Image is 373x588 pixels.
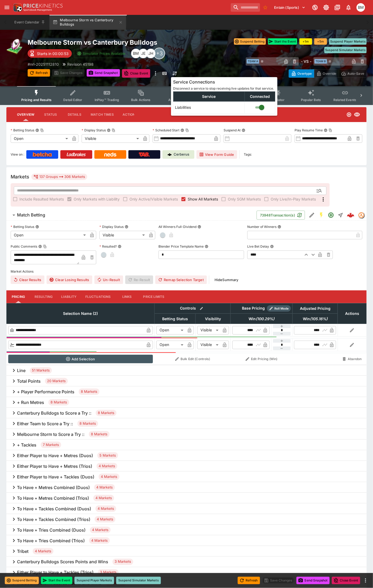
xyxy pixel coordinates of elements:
button: Copy To Clipboard [185,128,189,132]
label: Market Actions [11,268,362,276]
h6: Either Player to Have + Tackles (Duos) [17,474,94,480]
div: BJ Martin [131,49,141,58]
span: Include Resulted Markets [19,196,64,202]
h6: Match Betting [17,212,45,218]
h6: Either Team to Score a Try :: [17,421,73,427]
button: Betting Status [35,225,39,229]
a: 9722f212-55d6-4e70-8ede-0d3f5996dcf3 [345,210,356,220]
button: Live Bet Delay [270,245,274,248]
span: 3 Markets [112,559,133,565]
button: Notifications [344,3,353,12]
span: Win(105.16%) [297,316,333,322]
svg: More [320,196,326,203]
h6: To Have + Tackles Combined (Duos) [17,506,91,512]
button: Bulk edit [198,305,205,312]
button: Toggle light/dark mode [321,3,331,12]
button: 73948Transaction(s) [257,211,305,220]
h6: To Have + Metres Combined (Trios) [17,495,89,501]
img: tradingmodel [358,212,364,218]
img: Sportsbook Management [23,9,52,11]
button: Fluctuations [81,290,115,303]
button: Connected to PK [310,3,320,12]
span: Re-Result [125,276,153,284]
button: more [152,69,159,78]
p: Starts in 00:00:53 [37,51,69,56]
div: Visible [197,340,220,349]
button: Copy To Clipboard [43,245,47,248]
span: Team B [315,59,327,64]
p: Scheduled Start [153,128,179,132]
span: 4 Markets [95,517,115,522]
button: Clear Losing Results [47,276,92,284]
button: Select Tenant [271,3,309,12]
h6: To Have + Tries Combined (Trios) [17,538,85,544]
button: HideSummary [211,276,242,284]
span: InPlay™ Trading [95,98,119,102]
button: Number of Winners [278,225,281,229]
button: Scheduled StartCopy To Clipboard [181,128,184,132]
p: Overtype [297,71,312,76]
div: Start From [289,69,367,78]
span: Detail Editor [63,98,82,102]
h6: Either Player to Have + Metres (Trios) [17,464,92,469]
p: Cerberus [174,152,190,157]
div: Visible [197,326,220,334]
span: 4 Markets [89,538,110,543]
span: 8 Markets [89,432,110,437]
button: Bulk Edit (Controls) [156,355,229,363]
button: Refresh [28,69,50,77]
button: Links [115,290,139,303]
button: Close Event [332,577,360,584]
button: Suspend At [242,128,245,132]
p: Suspend At [224,128,241,132]
em: ( 105.16 %) [310,316,328,322]
button: Copy To Clipboard [112,128,115,132]
button: Simulator Prices Available [74,49,129,58]
img: Cerberus [167,152,172,157]
span: Win(100.29%) [243,316,280,322]
div: Visible [99,231,147,239]
button: Suspend Player Markets [329,38,367,45]
span: Pricing and Results [21,98,52,102]
h5: Markets [11,174,29,180]
button: Details [62,108,86,121]
button: Clear Results [11,276,44,284]
img: logo-cerberus--red.svg [347,211,354,219]
button: Open [315,186,324,195]
button: Liability [57,290,81,303]
h6: Canterbury Bulldogs to Score a Try :: [17,410,91,416]
span: Related Events [333,98,357,102]
p: Override [323,71,336,76]
button: View Form Guide [196,150,237,159]
div: Show/hide Price Roll mode configuration. [267,305,291,312]
span: Un-Result [94,276,123,284]
span: 20 Markets [45,378,68,384]
p: Betting Status [11,224,34,229]
button: Auto-Save [339,69,367,78]
span: 4 Markets [93,495,114,501]
button: Blender Price Template Name [205,245,208,248]
button: Match Times [86,108,118,121]
span: 4 Markets [90,527,111,533]
button: BJ Martin [355,2,367,13]
button: Override [314,69,339,78]
input: search [231,3,260,12]
button: Start the Event [268,38,297,45]
h6: Total Points [17,378,41,384]
button: Send Snapshot [296,577,330,584]
button: Betting StatusCopy To Clipboard [35,128,39,132]
button: Pricing [6,290,30,303]
button: more [362,577,369,584]
button: Public CommentsCopy To Clipboard [38,245,42,248]
div: +3 [153,48,165,59]
button: Send Snapshot [87,69,120,77]
span: Only Active/Visible Markets [129,196,178,202]
p: Display Status [82,128,106,132]
span: 8 Markets [79,389,99,394]
button: +1m [299,38,312,45]
img: rugby_league.png [6,38,23,55]
h6: + Player Performance Points [17,389,74,395]
td: Liabilities [173,101,245,113]
button: Status [39,108,62,121]
img: Betcha [33,152,52,157]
